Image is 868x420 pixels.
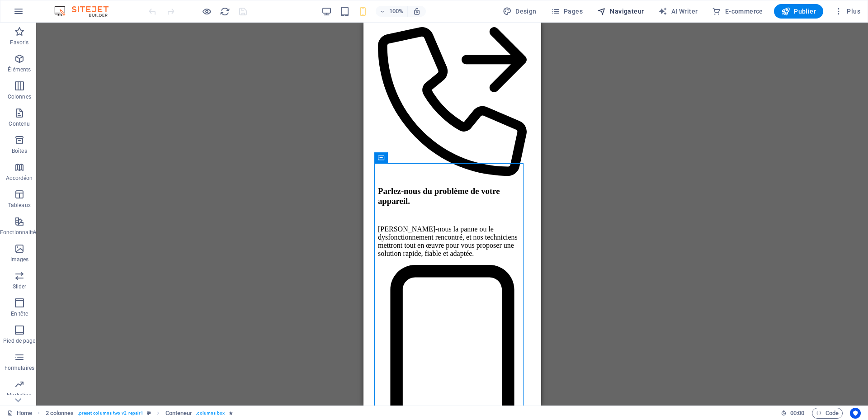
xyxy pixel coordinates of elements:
[790,408,804,419] span: 00 00
[165,408,193,419] span: Cliquez pour sélectionner. Double-cliquez pour modifier.
[5,364,34,372] p: Formulaires
[201,6,212,17] button: Cliquez ici pour quitter le mode Aperçu et poursuivre l'édition.
[220,6,230,17] i: Actualiser la page
[499,4,540,19] button: Design
[9,120,30,127] p: Contenu
[7,408,32,419] a: Cliquez pour annuler la sélection. Double-cliquez pour ouvrir Pages.
[46,408,233,419] nav: breadcrumb
[13,283,27,290] p: Slider
[8,202,31,209] p: Tableaux
[594,4,647,19] button: Navigateur
[389,6,404,17] h6: 100%
[46,408,74,419] span: Cliquez pour sélectionner. Double-cliquez pour modifier.
[834,7,860,16] span: Plus
[816,408,839,419] span: Code
[499,4,540,19] div: Design (Ctrl+Alt+Y)
[413,7,421,15] i: Lors du redimensionnement, ajuster automatiquement le niveau de zoom en fonction de l'appareil sé...
[503,7,537,16] span: Design
[52,6,120,17] img: Editor Logo
[196,408,225,419] span: . columns-box
[147,411,151,415] i: Cet élément est une présélection personnalisable.
[597,7,644,16] span: Navigateur
[229,411,233,415] i: Cet élément contient une animation.
[219,6,230,17] button: reload
[3,337,35,344] p: Pied de page
[8,93,31,100] p: Colonnes
[658,7,698,16] span: AI Writer
[655,4,701,19] button: AI Writer
[830,4,864,19] button: Plus
[7,392,32,399] p: Marketing
[78,408,144,419] span: . preset-columns-two-v2-repair1
[781,7,816,16] span: Publier
[781,408,805,419] h6: Durée de la session
[6,175,33,182] p: Accordéon
[850,408,861,419] button: Usercentrics
[708,4,766,19] button: E-commerce
[10,256,29,263] p: Images
[376,6,408,17] button: 100%
[547,4,586,19] button: Pages
[797,410,798,416] span: :
[812,408,843,419] button: Code
[12,147,27,155] p: Boîtes
[551,7,583,16] span: Pages
[10,39,28,46] p: Favoris
[11,310,28,317] p: En-tête
[712,7,763,16] span: E-commerce
[8,66,31,73] p: Éléments
[774,4,823,19] button: Publier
